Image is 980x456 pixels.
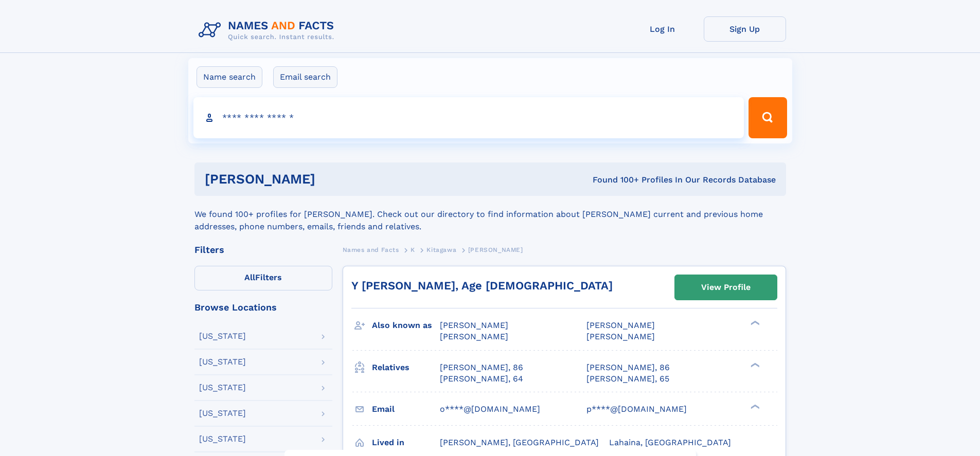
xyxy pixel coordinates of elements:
button: Search Button [749,97,787,138]
div: Found 100+ Profiles In Our Records Database [454,174,776,186]
div: [US_STATE] [199,409,246,417]
span: Lahaina, [GEOGRAPHIC_DATA] [609,437,731,447]
div: ❯ [748,320,760,326]
h1: [PERSON_NAME] [205,173,454,186]
a: [PERSON_NAME], 64 [440,373,523,385]
div: [US_STATE] [199,358,246,366]
span: K [411,246,415,253]
a: Names and Facts [343,243,399,256]
h3: Relatives [372,359,440,376]
a: Y [PERSON_NAME], Age [DEMOGRAPHIC_DATA] [351,279,613,292]
h3: Lived in [372,434,440,451]
a: Kitagawa [426,243,456,256]
div: We found 100+ profiles for [PERSON_NAME]. Check out our directory to find information about [PERS... [194,196,786,233]
a: [PERSON_NAME], 86 [586,362,670,373]
span: [PERSON_NAME] [440,332,508,341]
img: Logo Names and Facts [194,16,343,44]
input: search input [193,97,744,138]
h3: Also known as [372,317,440,334]
label: Email search [273,66,337,88]
a: Log In [621,16,704,42]
h3: Email [372,400,440,418]
a: [PERSON_NAME], 65 [586,373,669,385]
span: [PERSON_NAME] [468,246,523,253]
a: [PERSON_NAME], 86 [440,362,523,373]
a: K [411,243,415,256]
div: Browse Locations [194,303,332,312]
div: [US_STATE] [199,384,246,392]
span: [PERSON_NAME] [586,332,655,341]
span: [PERSON_NAME] [586,320,655,330]
div: [US_STATE] [199,435,246,443]
span: All [244,272,255,282]
label: Name search [197,66,262,88]
span: [PERSON_NAME], [GEOGRAPHIC_DATA] [440,437,599,447]
div: ❯ [748,403,760,410]
span: [PERSON_NAME] [440,320,508,330]
div: Filters [194,245,332,254]
div: [US_STATE] [199,332,246,340]
span: Kitagawa [426,246,456,253]
a: View Profile [675,275,777,300]
a: Sign Up [704,16,786,42]
div: View Profile [701,276,751,299]
div: ❯ [748,361,760,368]
label: Filters [194,266,332,290]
